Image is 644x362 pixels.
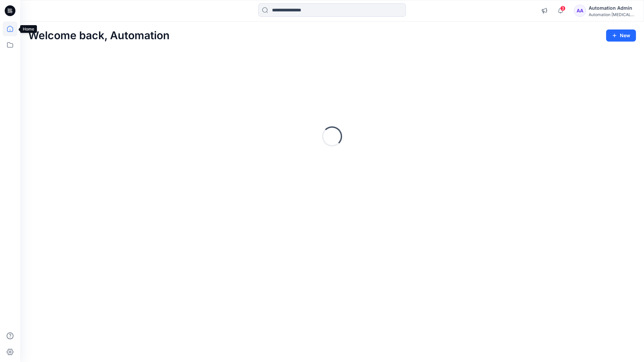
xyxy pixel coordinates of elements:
button: New [606,29,636,42]
span: 3 [560,6,566,11]
div: Automation Admin [589,4,636,12]
h2: Welcome back, Automation [28,29,170,42]
div: AA [574,5,586,17]
div: Automation [MEDICAL_DATA]... [589,12,636,17]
